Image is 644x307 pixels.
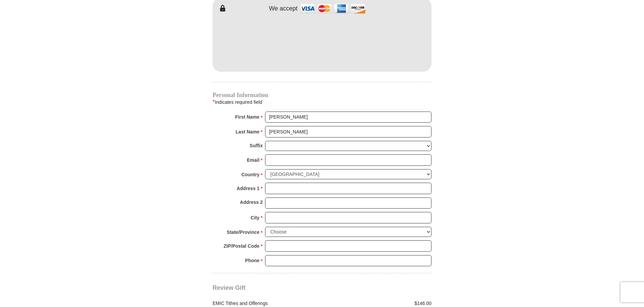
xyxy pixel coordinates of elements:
div: EMIC Tithes and Offerings [209,300,322,307]
div: $146.00 [322,300,435,307]
strong: Address 2 [240,197,263,207]
h4: Personal Information [213,92,431,98]
div: Indicates required field [213,98,431,106]
strong: Suffix [250,141,263,150]
strong: Email [247,155,259,165]
strong: City [251,213,259,222]
strong: First Name [235,112,259,122]
strong: Address 1 [237,184,260,193]
span: Review Gift [213,284,246,291]
strong: State/Province [227,227,259,237]
h4: We accept [269,5,298,12]
strong: Last Name [236,127,260,136]
strong: Phone [245,256,260,265]
strong: ZIP/Postal Code [224,241,260,251]
strong: Country [241,170,260,179]
img: credit cards accepted [299,1,366,16]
